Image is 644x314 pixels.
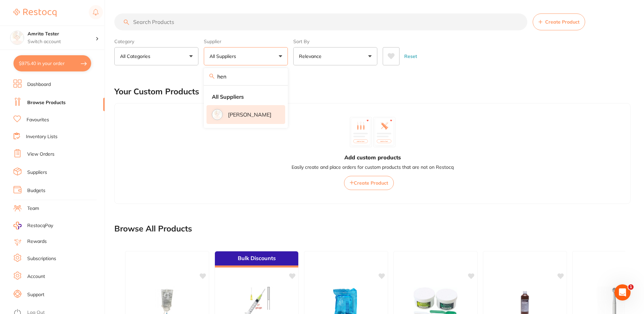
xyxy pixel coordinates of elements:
div: Bulk Discounts [215,251,298,268]
a: Team [27,205,39,212]
a: Budgets [27,187,45,194]
p: Switch account [28,38,96,45]
a: Account [27,273,45,280]
input: Search supplier [204,68,288,85]
label: Supplier [204,38,288,44]
button: All Categories [114,47,198,65]
label: Category [114,38,198,44]
a: Dashboard [27,81,51,88]
img: RestocqPay [13,222,22,229]
a: RestocqPay [13,222,53,229]
a: Subscriptions [27,255,56,262]
input: Search Products [114,13,527,30]
a: Browse Products [27,99,66,106]
a: Rewards [27,238,47,245]
img: Restocq Logo [13,9,56,17]
p: All Categories [120,53,153,60]
a: Favourites [27,117,49,123]
label: Sort By [293,38,377,44]
button: $975.40 in your order [13,55,91,71]
strong: All Suppliers [212,94,244,100]
h2: Browse All Products [114,224,192,233]
a: Restocq Logo [13,5,56,21]
span: Create Product [545,19,579,25]
h3: Add custom products [344,154,401,161]
h4: Amrita Tester [28,31,96,37]
h2: Your Custom Products [114,87,199,96]
p: Relevance [299,53,324,60]
p: Easily create and place orders for custom products that are not on Restocq [292,164,454,171]
span: 1 [628,284,634,290]
a: Suppliers [27,169,47,176]
img: Amrita Tester [10,31,24,44]
span: Create Product [354,180,388,186]
img: custom_product_2 [373,117,395,147]
img: custom_product_1 [350,117,372,147]
p: [PERSON_NAME] [228,112,271,118]
p: All Suppliers [210,53,239,60]
button: All Suppliers [204,47,288,65]
a: View Orders [27,151,54,158]
button: Reset [402,47,419,65]
iframe: Intercom live chat [614,284,631,301]
button: Create Product [533,13,585,30]
a: Support [27,291,44,298]
button: Relevance [293,47,377,65]
img: Henry Schein Halas [213,110,222,119]
span: RestocqPay [27,222,53,229]
a: Inventory Lists [26,133,58,140]
button: Create Product [344,176,394,190]
li: Clear selection [206,90,285,104]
